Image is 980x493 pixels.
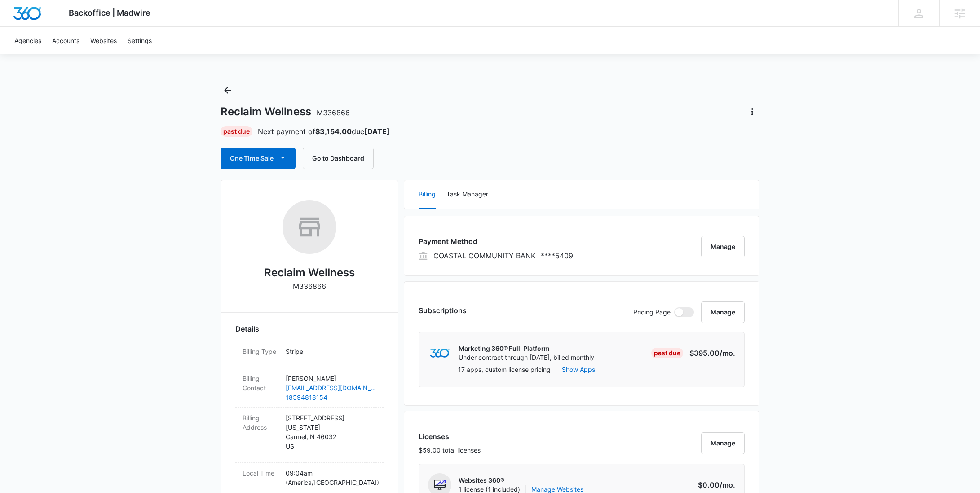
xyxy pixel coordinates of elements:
[286,393,376,402] a: 18594818154
[286,374,376,383] p: [PERSON_NAME]
[651,348,683,358] div: Past Due
[701,432,745,454] button: Manage
[243,347,278,356] dt: Billing Type
[264,265,355,281] h2: Reclaim Wellness
[419,431,481,442] h3: Licenses
[419,236,573,247] h3: Payment Method
[85,27,122,54] a: Websites
[419,180,436,209] button: Billing
[446,180,488,209] button: Task Manager
[235,323,259,334] span: Details
[286,347,376,356] p: Stripe
[419,445,481,455] p: $59.00 total licenses
[243,413,278,432] dt: Billing Address
[459,344,594,353] p: Marketing 360® Full-Platform
[47,27,85,54] a: Accounts
[258,126,390,137] p: Next payment of due
[315,127,352,136] strong: $3,154.00
[633,307,671,317] p: Pricing Page
[293,281,326,292] p: M336866
[459,476,583,485] p: Websites 360®
[286,413,376,451] p: [STREET_ADDRESS][US_STATE] Carmel , IN 46032 US
[720,480,735,489] span: /mo.
[221,148,296,169] button: One Time Sale
[693,480,735,490] p: $0.00
[122,27,157,54] a: Settings
[701,301,745,323] button: Manage
[69,8,150,17] span: Backoffice | Madwire
[243,374,278,393] dt: Billing Contact
[221,83,235,97] button: Back
[317,108,350,117] span: M336866
[458,365,551,374] p: 17 apps, custom license pricing
[303,148,374,169] button: Go to Dashboard
[221,105,350,118] h1: Reclaim Wellness
[221,126,252,137] div: Past Due
[433,250,535,261] p: COASTAL COMMUNITY BANK
[745,105,759,119] button: Actions
[286,383,376,393] a: [EMAIL_ADDRESS][DOMAIN_NAME]
[689,348,735,358] p: $395.00
[286,468,376,487] p: 09:04am ( America/[GEOGRAPHIC_DATA] )
[419,305,467,316] h3: Subscriptions
[562,365,595,374] button: Show Apps
[720,349,735,358] span: /mo.
[701,236,745,257] button: Manage
[430,349,449,358] img: marketing360Logo
[459,353,594,362] p: Under contract through [DATE], billed monthly
[9,27,47,54] a: Agencies
[364,127,390,136] strong: [DATE]
[235,408,384,463] div: Billing Address[STREET_ADDRESS][US_STATE]Carmel,IN 46032US
[235,368,384,408] div: Billing Contact[PERSON_NAME][EMAIL_ADDRESS][DOMAIN_NAME]18594818154
[243,468,278,478] dt: Local Time
[235,341,384,368] div: Billing TypeStripe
